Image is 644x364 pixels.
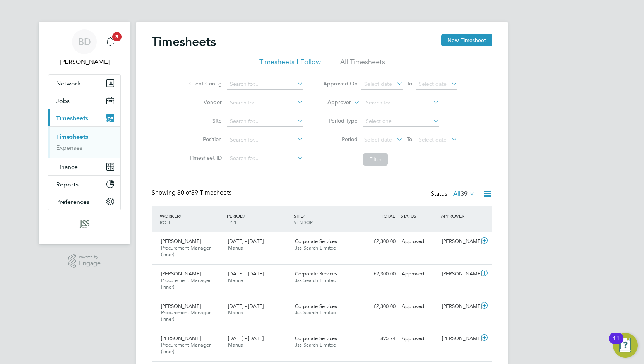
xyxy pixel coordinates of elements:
[152,189,233,197] div: Showing
[399,235,439,248] div: Approved
[161,342,211,355] span: Procurement Manager (Inner)
[295,238,337,244] span: Corporate Services
[295,270,337,277] span: Corporate Services
[228,238,264,244] span: [DATE] - [DATE]
[363,97,439,108] input: Search for...
[56,80,80,87] span: Network
[228,335,264,342] span: [DATE] - [DATE]
[295,335,337,342] span: Corporate Services
[227,153,303,164] input: Search for...
[316,99,351,106] label: Approver
[228,277,245,284] span: Manual
[161,238,201,244] span: [PERSON_NAME]
[68,254,101,268] a: Powered byEngage
[399,268,439,280] div: Approved
[78,37,91,47] span: BD
[177,189,231,197] span: 39 Timesheets
[441,34,492,46] button: New Timesheet
[161,335,201,342] span: [PERSON_NAME]
[323,117,358,124] label: Period Type
[613,333,638,358] button: Open Resource Center, 11 new notifications
[461,190,468,198] span: 39
[225,209,292,229] div: PERIOD
[439,235,479,248] div: [PERSON_NAME]
[103,29,118,54] a: 3
[48,158,120,175] button: Finance
[295,342,336,348] span: Jss Search Limited
[364,136,392,143] span: Select date
[228,342,245,348] span: Manual
[158,209,225,229] div: WORKER
[56,181,79,188] span: Reports
[56,133,88,140] a: Timesheets
[161,244,211,258] span: Procurement Manager (Inner)
[399,332,439,345] div: Approved
[358,300,399,313] div: £2,300.00
[187,154,222,161] label: Timesheet ID
[227,97,303,108] input: Search for...
[56,163,78,171] span: Finance
[161,270,201,277] span: [PERSON_NAME]
[228,270,264,277] span: [DATE] - [DATE]
[364,80,392,87] span: Select date
[177,189,191,197] span: 30 of
[187,80,222,87] label: Client Config
[363,153,388,166] button: Filter
[399,209,439,223] div: STATUS
[419,136,447,143] span: Select date
[259,57,321,71] li: Timesheets I Follow
[358,235,399,248] div: £2,300.00
[180,213,181,219] span: /
[48,193,120,210] button: Preferences
[439,268,479,280] div: [PERSON_NAME]
[48,92,120,109] button: Jobs
[439,300,479,313] div: [PERSON_NAME]
[295,303,337,309] span: Corporate Services
[323,80,358,87] label: Approved On
[48,126,120,158] div: Timesheets
[56,114,88,122] span: Timesheets
[112,32,122,41] span: 3
[48,218,121,231] a: Go to home page
[187,99,222,106] label: Vendor
[227,135,303,145] input: Search for...
[48,75,120,92] button: Network
[48,109,120,126] button: Timesheets
[294,219,313,225] span: VENDOR
[303,213,305,219] span: /
[152,34,216,50] h2: Timesheets
[323,136,358,143] label: Period
[48,57,121,67] span: Ben Densham
[419,80,447,87] span: Select date
[453,190,475,198] label: All
[161,309,211,322] span: Procurement Manager (Inner)
[243,213,245,219] span: /
[227,79,303,90] input: Search for...
[228,309,245,316] span: Manual
[295,244,336,251] span: Jss Search Limited
[292,209,359,229] div: SITE
[48,176,120,193] button: Reports
[161,277,211,290] span: Procurement Manager (Inner)
[439,209,479,223] div: APPROVER
[160,219,171,225] span: ROLE
[358,332,399,345] div: £895.74
[77,218,91,231] img: jss-search-logo-retina.png
[295,277,336,284] span: Jss Search Limited
[56,198,89,205] span: Preferences
[404,134,414,144] span: To
[48,29,121,67] a: BD[PERSON_NAME]
[227,116,303,127] input: Search for...
[187,136,222,143] label: Position
[39,22,130,244] nav: Main navigation
[340,57,385,71] li: All Timesheets
[295,309,336,316] span: Jss Search Limited
[381,213,395,219] span: TOTAL
[363,116,439,127] input: Select one
[399,300,439,313] div: Approved
[439,332,479,345] div: [PERSON_NAME]
[228,244,245,251] span: Manual
[358,268,399,280] div: £2,300.00
[56,144,82,151] a: Expenses
[56,97,70,104] span: Jobs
